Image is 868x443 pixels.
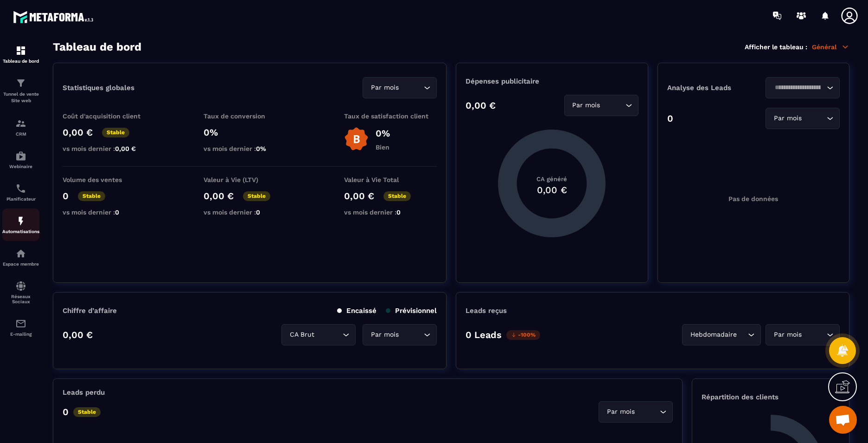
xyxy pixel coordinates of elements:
[287,330,316,340] span: CA Brut
[688,330,739,340] span: Hebdomadaire
[804,113,824,124] input: Search for option
[63,190,69,202] p: 0
[570,100,602,111] span: Par mois
[13,8,96,26] img: logo
[63,84,134,92] p: Statistiques globales
[466,77,638,85] p: Dépenses publicitaire
[63,208,155,216] p: vs mois dernier :
[256,145,266,152] span: 0%
[63,176,155,183] p: Volume des ventes
[401,330,421,340] input: Search for option
[63,406,69,417] p: 0
[344,127,369,151] img: b-badge-o.b3b20ee6.svg
[15,118,26,129] img: formation
[63,329,93,340] p: 0,00 €
[243,191,270,201] p: Stable
[53,40,141,53] h3: Tableau de bord
[344,176,437,183] p: Valeur à Vie Total
[564,95,638,116] div: Search for option
[204,190,234,202] p: 0,00 €
[2,294,39,304] p: Réseaux Sociaux
[766,77,840,98] div: Search for option
[2,229,39,234] p: Automatisations
[386,306,437,315] p: Prévisionnel
[667,84,753,92] p: Analyse des Leads
[605,407,637,417] span: Par mois
[63,112,155,120] p: Coût d'acquisition client
[63,306,117,315] p: Chiffre d’affaire
[15,280,26,292] img: social-network
[115,208,119,216] span: 0
[829,406,857,434] div: Ouvrir le chat
[204,208,296,216] p: vs mois dernier :
[102,128,129,137] p: Stable
[15,248,26,259] img: automations
[2,196,39,202] p: Planificateur
[15,215,26,227] img: automations
[401,83,421,93] input: Search for option
[682,324,761,345] div: Search for option
[369,83,401,93] span: Par mois
[383,191,411,201] p: Stable
[204,176,296,183] p: Valeur à Vie (LTV)
[73,407,101,417] p: Stable
[15,78,26,89] img: formation
[728,195,778,202] p: Pas de données
[344,190,374,202] p: 0,00 €
[115,145,136,152] span: 0,00 €
[2,38,39,71] a: formationformationTableau de bord
[2,91,39,104] p: Tunnel de vente Site web
[204,112,296,120] p: Taux de conversion
[466,306,507,315] p: Leads reçus
[2,143,39,176] a: automationsautomationsWebinaire
[63,127,93,138] p: 0,00 €
[2,176,39,208] a: schedulerschedulerPlanificateur
[2,131,39,137] p: CRM
[766,324,840,345] div: Search for option
[2,311,39,344] a: emailemailE-mailing
[812,43,849,51] p: Général
[281,324,356,345] div: Search for option
[745,43,807,51] p: Afficher le tableau :
[15,150,26,162] img: automations
[15,45,26,56] img: formation
[204,127,296,138] p: 0%
[2,332,39,337] p: E-mailing
[344,112,437,120] p: Taux de satisfaction client
[466,329,502,340] p: 0 Leads
[78,191,105,201] p: Stable
[369,330,401,340] span: Par mois
[2,71,39,111] a: formationformationTunnel de vente Site web
[363,324,437,345] div: Search for option
[15,318,26,329] img: email
[15,183,26,194] img: scheduler
[466,100,496,111] p: 0,00 €
[396,208,401,216] span: 0
[599,401,673,423] div: Search for option
[376,143,390,151] p: Bien
[702,393,840,401] p: Répartition des clients
[2,274,39,311] a: social-networksocial-networkRéseaux Sociaux
[316,330,340,340] input: Search for option
[256,208,260,216] span: 0
[63,145,155,152] p: vs mois dernier :
[337,306,377,315] p: Encaissé
[772,83,824,93] input: Search for option
[772,113,804,124] span: Par mois
[363,77,437,98] div: Search for option
[2,111,39,143] a: formationformationCRM
[2,59,39,64] p: Tableau de bord
[2,208,39,241] a: automationsautomationsAutomatisations
[204,145,296,152] p: vs mois dernier :
[63,388,105,397] p: Leads perdu
[506,330,540,340] p: -100%
[766,108,840,129] div: Search for option
[637,407,657,417] input: Search for option
[376,128,390,139] p: 0%
[344,208,437,216] p: vs mois dernier :
[804,330,824,340] input: Search for option
[739,330,746,340] input: Search for option
[667,113,673,124] p: 0
[602,100,623,111] input: Search for option
[2,241,39,274] a: automationsautomationsEspace membre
